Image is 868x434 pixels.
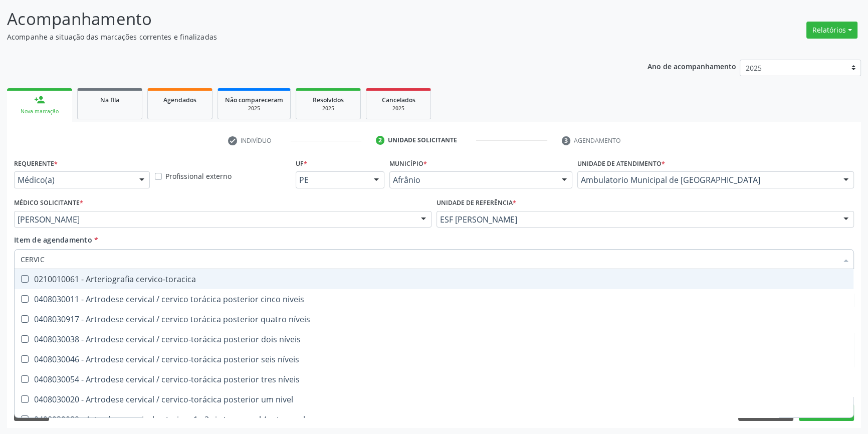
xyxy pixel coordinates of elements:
[388,136,457,145] div: Unidade solicitante
[382,96,415,104] span: Cancelados
[225,96,283,104] span: Não compareceram
[100,96,119,104] span: Na fila
[14,235,92,245] span: Item de agendamento
[440,214,833,225] span: ESF [PERSON_NAME]
[21,249,837,269] input: Buscar por procedimentos
[376,136,385,145] div: 2
[647,60,736,72] p: Ano de acompanhamento
[14,156,58,171] label: Requerente
[806,22,857,39] button: Relatórios
[437,195,516,211] label: Unidade de referência
[18,175,129,185] span: Médico(a)
[14,195,83,211] label: Médico Solicitante
[577,156,665,171] label: Unidade de atendimento
[21,275,847,283] div: 0210010061 - Arteriografia cervico-toracica
[14,108,65,115] div: Nova marcação
[21,415,847,423] div: 0408030089 - Artrodese cervical anterior c1-c2 via trans-oral / extra-oral
[34,94,45,105] div: person_add
[21,315,847,323] div: 0408030917 - Artrodese cervical / cervico torácica posterior quatro níveis
[313,96,344,104] span: Resolvidos
[21,395,847,403] div: 0408030020 - Artrodese cervical / cervico-torácica posterior um nivel
[21,335,847,343] div: 0408030038 - Artrodese cervical / cervico-torácica posterior dois níveis
[7,32,605,42] p: Acompanhe a situação das marcações correntes e finalizadas
[163,96,196,104] span: Agendados
[21,375,847,383] div: 0408030054 - Artrodese cervical / cervico-torácica posterior tres níveis
[165,171,232,181] label: Profissional externo
[21,295,847,303] div: 0408030011 - Artrodese cervical / cervico torácica posterior cinco niveis
[7,7,605,32] p: Acompanhamento
[581,175,833,185] span: Ambulatorio Municipal de [GEOGRAPHIC_DATA]
[296,156,307,171] label: UF
[393,175,552,185] span: Afrânio
[225,105,283,112] div: 2025
[389,156,427,171] label: Município
[21,355,847,363] div: 0408030046 - Artrodese cervical / cervico-torácica posterior seis níveis
[373,105,423,112] div: 2025
[303,105,353,112] div: 2025
[18,214,411,225] span: [PERSON_NAME]
[299,175,364,185] span: PE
